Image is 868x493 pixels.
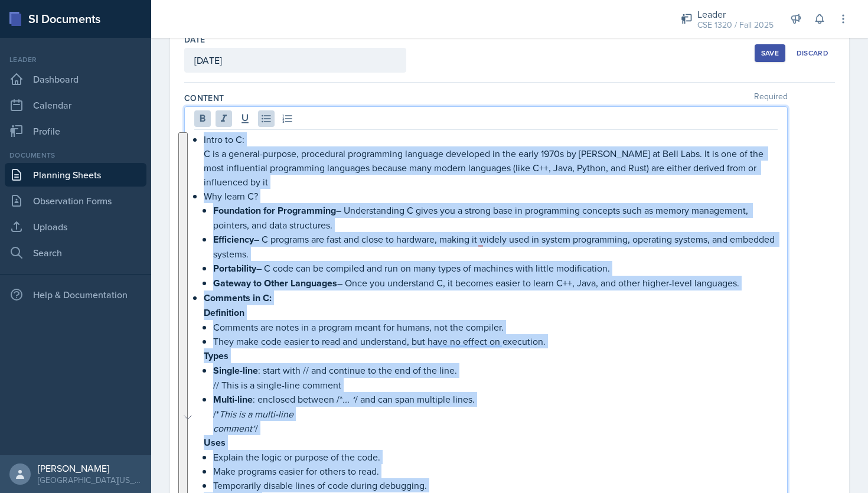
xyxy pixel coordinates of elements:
strong: Definition [204,306,244,319]
p: : start with // and continue to the end of the line. [213,363,778,378]
p: Comments are notes in a program meant for humans, not the compiler. [213,320,778,334]
div: Documents [5,150,146,161]
div: [PERSON_NAME] [38,462,142,474]
p: Explain the logic or purpose of the code. [213,450,778,464]
div: CSE 1320 / Fall 2025 [697,19,774,31]
a: Search [5,241,146,265]
div: Help & Documentation [5,283,146,306]
button: Discard [790,44,835,62]
p: – C programs are fast and close to hardware, making it widely used in system programming, operati... [213,232,778,261]
div: Leader [697,7,774,21]
label: Content [184,92,224,104]
p: – C code can be compiled and run on many types of machines with little modification. [213,261,778,276]
p: // This is a single-line comment [213,378,778,392]
strong: Gateway to Other Languages [213,276,337,290]
strong: Types [204,349,229,363]
p: : enclosed between /* / and can span multiple lines. [213,392,778,407]
strong: Multi-line [213,393,253,406]
em: comment* [213,422,255,435]
a: Dashboard [5,67,146,91]
p: C is a general-purpose, procedural programming language developed in the early 1970s by [PERSON_N... [204,146,778,189]
p: / [213,421,778,435]
em: ... * [342,393,355,406]
div: Discard [797,48,828,58]
label: Date [184,34,205,45]
strong: Portability [213,262,256,275]
button: Save [755,44,785,62]
div: Leader [5,54,146,65]
a: Uploads [5,215,146,239]
strong: Foundation for Programming [213,204,336,217]
a: Calendar [5,93,146,117]
p: – Once you understand C, it becomes easier to learn C++, Java, and other higher-level languages. [213,276,778,290]
a: Observation Forms [5,189,146,213]
p: Make programs easier for others to read. [213,464,778,478]
p: Temporarily disable lines of code during debugging. [213,478,778,492]
span: Required [754,92,788,104]
p: Intro to C: [204,132,778,146]
a: Planning Sheets [5,163,146,187]
div: Save [761,48,779,58]
p: They make code easier to read and understand, but have no effect on execution. [213,334,778,348]
strong: Comments in C: [204,291,272,305]
strong: Uses [204,436,226,449]
strong: Single-line [213,364,258,377]
strong: Efficiency [213,233,254,246]
p: Why learn C? [204,189,778,203]
div: [GEOGRAPHIC_DATA][US_STATE] [38,474,142,486]
p: – Understanding C gives you a strong base in programming concepts such as memory management, poin... [213,203,778,232]
a: Profile [5,119,146,143]
em: This is a multi-line [219,407,293,420]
